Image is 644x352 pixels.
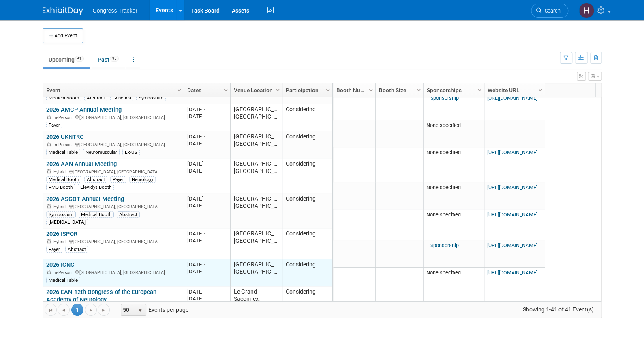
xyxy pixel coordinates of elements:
[476,87,483,93] span: Column Settings
[426,184,461,190] span: None specified
[84,95,107,101] div: Abstract
[336,83,370,97] a: Booth Number
[85,304,97,316] a: Go to the next page
[92,52,125,67] a: Past95
[187,230,227,237] div: [DATE]
[79,211,114,218] div: Medical Booth
[286,83,327,97] a: Participation
[542,8,561,14] span: Search
[487,212,537,218] a: [URL][DOMAIN_NAME]
[187,237,227,244] div: [DATE]
[46,288,156,303] a: 2026 EAN-12th Congress of the European Academy of Neurology
[187,113,227,120] div: [DATE]
[46,246,62,253] div: Payer
[325,87,331,93] span: Column Settings
[426,270,461,276] span: None specified
[47,239,51,243] img: Hybrid Event
[187,167,227,174] div: [DATE]
[427,83,479,97] a: Sponsorships
[204,231,205,237] span: -
[187,268,227,275] div: [DATE]
[282,158,332,193] td: Considering
[53,115,74,120] span: In-Person
[93,7,137,14] span: Congress Tracker
[475,83,484,95] a: Column Settings
[282,259,332,286] td: Considering
[282,131,332,158] td: Considering
[204,289,205,295] span: -
[230,158,282,193] td: [GEOGRAPHIC_DATA], [GEOGRAPHIC_DATA]
[83,149,120,155] div: Neuromuscular
[187,160,227,167] div: [DATE]
[366,83,375,95] a: Column Settings
[46,219,88,225] div: [MEDICAL_DATA]
[46,277,80,283] div: Medical Table
[368,87,374,93] span: Column Settings
[46,122,62,128] div: Payer
[230,286,282,321] td: Le Grand-Saconnex, [GEOGRAPHIC_DATA]
[46,261,75,268] a: 2026 ICNC
[204,106,205,112] span: -
[536,83,545,95] a: Column Settings
[46,106,122,113] a: 2026 AMCP Annual Meeting
[78,184,114,190] div: Elevidys Booth
[426,95,459,101] a: 1 Sponsorship
[488,83,539,97] a: Website URL
[46,168,180,175] div: [GEOGRAPHIC_DATA], [GEOGRAPHIC_DATA]
[46,230,77,238] a: 2026 ISPOR
[47,115,51,119] img: In-Person Event
[129,176,156,183] div: Neurology
[487,184,537,190] a: [URL][DOMAIN_NAME]
[110,56,119,62] span: 95
[60,307,67,313] span: Go to the previous page
[46,160,117,168] a: 2026 AAN Annual Meeting
[175,83,184,95] a: Column Settings
[323,83,332,95] a: Column Settings
[46,238,180,245] div: [GEOGRAPHIC_DATA], [GEOGRAPHIC_DATA]
[537,87,543,93] span: Column Settings
[101,307,107,313] span: Go to the last page
[230,104,282,131] td: [GEOGRAPHIC_DATA], [GEOGRAPHIC_DATA]
[234,83,277,97] a: Venue Location
[53,204,68,209] span: Hybrid
[187,195,227,202] div: [DATE]
[274,87,281,93] span: Column Settings
[282,228,332,259] td: Considering
[47,270,51,274] img: In-Person Event
[487,242,537,248] a: [URL][DOMAIN_NAME]
[46,184,75,190] div: PMO Booth
[230,228,282,259] td: [GEOGRAPHIC_DATA], [GEOGRAPHIC_DATA]
[187,295,227,302] div: [DATE]
[43,52,90,67] a: Upcoming41
[187,288,227,295] div: [DATE]
[487,95,537,101] a: [URL][DOMAIN_NAME]
[426,149,461,155] span: None specified
[46,133,84,140] a: 2026 UKNTRC
[531,4,568,18] a: Search
[46,95,81,101] div: Medical Booth
[204,161,205,167] span: -
[47,142,51,146] img: In-Person Event
[487,270,537,276] a: [URL][DOMAIN_NAME]
[84,176,107,183] div: Abstract
[187,202,227,209] div: [DATE]
[282,286,332,321] td: Considering
[46,269,180,276] div: [GEOGRAPHIC_DATA], [GEOGRAPHIC_DATA]
[46,211,76,218] div: Symposium
[176,87,182,93] span: Column Settings
[110,95,133,101] div: Genetics
[414,83,423,95] a: Column Settings
[47,204,51,208] img: Hybrid Event
[221,83,230,95] a: Column Settings
[122,149,140,155] div: Ex-US
[47,169,51,173] img: Hybrid Event
[53,169,68,175] span: Hybrid
[415,87,422,93] span: Column Settings
[43,7,83,15] img: ExhibitDay
[204,261,205,268] span: -
[46,149,80,155] div: Medical Table
[487,149,537,155] a: [URL][DOMAIN_NAME]
[98,304,110,316] a: Go to the last page
[204,196,205,202] span: -
[426,212,461,218] span: None specified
